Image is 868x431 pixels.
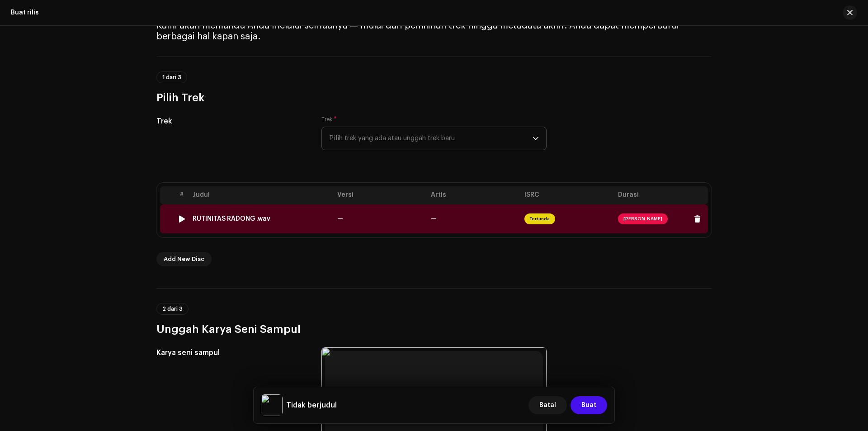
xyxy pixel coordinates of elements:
span: Batal [539,396,556,414]
span: 2 dari 3 [162,306,183,312]
span: — [337,216,343,222]
th: Versi [334,186,427,204]
span: Add New Disc [164,250,204,268]
h3: Unggah Karya Seni Sampul [156,322,712,336]
span: 1 dari 3 [162,75,181,80]
h5: Karya seni sampul [156,347,307,358]
button: Batal [528,396,567,414]
h5: Trek [156,116,307,127]
span: Buat [581,396,596,414]
span: Pilih trek yang ada atau unggah trek baru [329,127,533,150]
span: — [431,216,437,222]
h4: Kami akan memandu Anda melalui semuanya — mulai dari pemilihan trek hingga metadata akhir. Anda d... [156,20,712,42]
h5: Tidak berjudul [286,400,337,411]
button: Add New Disc [156,252,212,266]
th: # [175,186,189,204]
button: Buat [571,396,607,414]
span: Tertunda [524,213,555,224]
div: RUTINITAS RADONG .wav [193,215,270,223]
span: [PERSON_NAME] [618,213,668,224]
h3: Pilih Trek [156,90,712,105]
label: Trek [321,116,337,123]
th: Durasi [614,186,708,204]
img: 63f28ddc-65c3-4c09-91ed-eb73fbbae784 [261,394,283,416]
th: ISRC [521,186,614,204]
th: Judul [189,186,334,204]
th: Artis [427,186,521,204]
div: dropdown trigger [533,127,539,150]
